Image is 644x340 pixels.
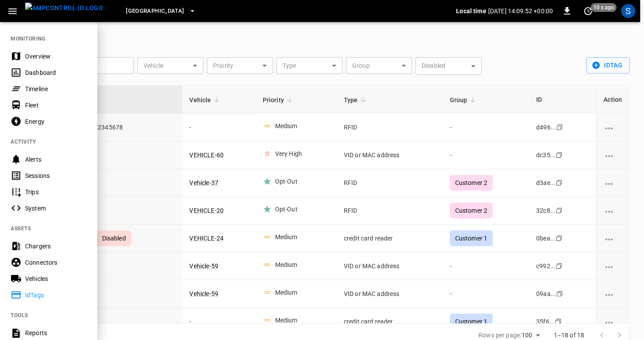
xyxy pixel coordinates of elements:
div: Alerts [25,155,86,164]
span: [GEOGRAPHIC_DATA] [126,6,184,16]
div: profile-icon [621,4,635,18]
div: Trips [25,188,86,196]
p: [DATE] 14:09:52 +00:00 [488,7,553,15]
div: Sessions [25,171,86,180]
div: Timeline [25,85,86,93]
div: Connectors [25,258,86,267]
div: Vehicles [25,274,86,283]
p: Local time [456,7,486,15]
span: 10 s ago [591,3,617,12]
div: IdTags [25,291,86,299]
div: Energy [25,117,86,126]
div: Dashboard [25,68,86,77]
div: Reports [25,329,86,337]
div: Chargers [25,242,86,251]
button: set refresh interval [581,4,595,18]
img: ampcontrol.io logo [25,3,103,14]
div: Fleet [25,101,86,110]
div: Overview [25,52,86,61]
div: System [25,204,86,213]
